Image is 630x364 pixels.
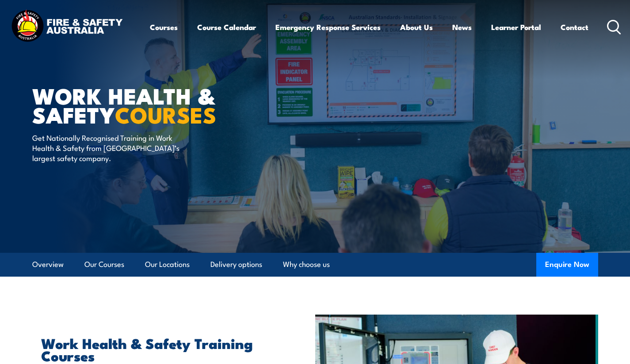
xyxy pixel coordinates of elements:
[536,253,598,277] button: Enquire Now
[145,253,190,276] a: Our Locations
[491,15,541,39] a: Learner Portal
[275,15,381,39] a: Emergency Response Services
[210,253,262,276] a: Delivery options
[32,132,194,163] p: Get Nationally Recognised Training in Work Health & Safety from [GEOGRAPHIC_DATA]’s largest safet...
[561,15,588,39] a: Contact
[32,86,251,124] h1: Work Health & Safety
[150,15,178,39] a: Courses
[452,15,472,39] a: News
[197,15,256,39] a: Course Calendar
[115,97,216,131] strong: COURSES
[84,253,124,276] a: Our Courses
[32,253,64,276] a: Overview
[283,253,330,276] a: Why choose us
[400,15,433,39] a: About Us
[41,337,275,361] h2: Work Health & Safety Training Courses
